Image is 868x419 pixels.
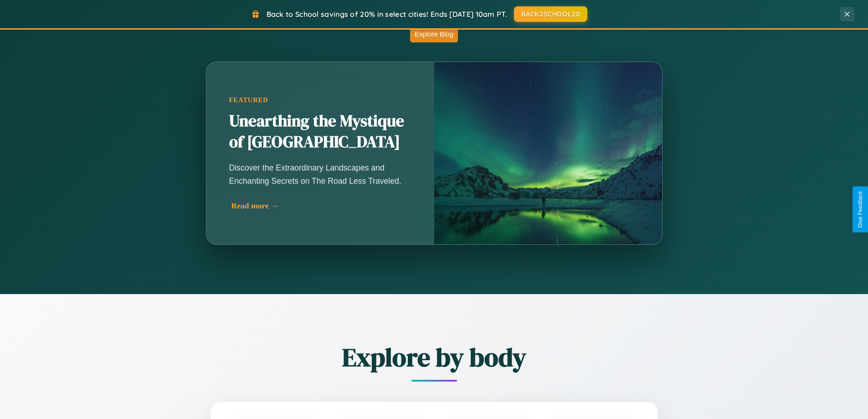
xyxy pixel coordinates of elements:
[229,96,411,104] div: Featured
[267,10,507,19] span: Back to School savings of 20% in select cities! Ends [DATE] 10am PT.
[410,26,458,42] button: Explore Blog
[231,201,414,211] div: Read more →
[229,111,411,153] h2: Unearthing the Mystique of [GEOGRAPHIC_DATA]
[857,191,863,228] div: Give Feedback
[514,6,587,22] button: BACK2SCHOOL20
[161,340,708,375] h2: Explore by body
[229,161,411,187] p: Discover the Extraordinary Landscapes and Enchanting Secrets on The Road Less Traveled.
